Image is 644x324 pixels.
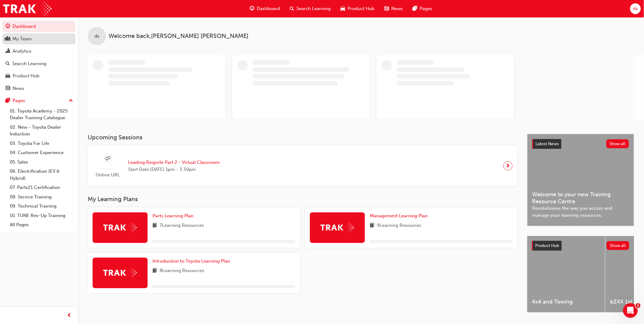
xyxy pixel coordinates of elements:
a: Introduction to Toyota Learning Plan [153,258,233,265]
a: 05. Sales [7,157,75,167]
a: 09. Technical Training [7,201,75,211]
span: prev-icon [67,312,72,319]
span: Start Date: [DATE] 1pm - 3:30pm [128,166,220,173]
span: book-icon [153,222,157,230]
span: Product Hub [348,5,374,12]
a: Parts Learning Plan [153,212,196,219]
span: 8 Learning Resources [160,267,204,275]
h3: My Learning Plans [88,196,517,203]
span: car-icon [6,73,10,79]
a: car-iconProduct Hub [336,2,379,15]
span: 1 [636,303,641,308]
a: 06. Electrification (EV & Hybrid) [7,167,75,183]
img: Trak [103,223,137,232]
div: My Team [13,35,32,42]
a: Product Hub [2,70,75,82]
div: News [13,85,24,92]
a: 03. Toyota For Life [7,139,75,148]
span: book-icon [153,267,157,275]
span: book-icon [370,222,374,230]
span: guage-icon [250,5,254,13]
a: 01. Toyota Academy - 2025 Dealer Training Catalogue [7,106,75,123]
span: ds [633,5,638,12]
img: Trak [3,2,52,16]
span: Dashboard [257,5,280,12]
span: 9 Learning Resources [377,222,421,230]
span: Welcome back , [PERSON_NAME] [PERSON_NAME] [109,33,248,40]
span: Latest News [536,141,559,146]
a: Management Learning Plan [370,212,430,219]
a: Latest NewsShow allWelcome to your new Training Resource CentreRevolutionise the way you access a... [527,134,634,226]
span: Pages [420,5,432,12]
span: Parts Learning Plan [153,213,193,219]
a: 08. Service Training [7,192,75,202]
a: 10. TUNE Rev-Up Training [7,211,75,220]
a: news-iconNews [379,2,408,15]
a: My Team [2,33,75,45]
a: Search Learning [2,58,75,69]
span: 4x4 and Towing [532,298,600,305]
span: sessionType_ONLINE_URL-icon [106,155,110,163]
a: All Pages [7,220,75,230]
a: 02. New - Toyota Dealer Induction [7,123,75,139]
div: Pages [13,97,25,104]
span: Online URL [93,171,123,179]
a: 4x4 and Towing [527,236,605,312]
a: 07. Parts21 Certification [7,183,75,192]
span: pages-icon [413,5,417,13]
span: search-icon [290,5,294,13]
a: search-iconSearch Learning [285,2,336,15]
h3: Upcoming Sessions [88,134,517,141]
img: Trak [321,223,354,232]
span: search-icon [6,61,10,67]
button: Pages [2,95,75,106]
span: news-icon [384,5,389,13]
span: car-icon [340,5,345,13]
span: News [391,5,403,12]
span: guage-icon [6,24,10,29]
a: Product HubShow all [532,241,629,251]
a: guage-iconDashboard [245,2,285,15]
div: Product Hub [13,72,39,79]
div: Analytics [13,48,31,55]
span: 7 Learning Resources [160,222,204,230]
button: DashboardMy TeamAnalyticsSearch LearningProduct HubNews [2,20,75,95]
a: Online URLLeading Reignite Part 2 - Virtual ClassroomStart Date:[DATE] 1pm - 3:30pm [93,151,513,181]
a: Analytics [2,46,75,57]
span: news-icon [6,86,10,91]
span: pages-icon [6,98,10,104]
span: people-icon [6,36,10,42]
a: pages-iconPages [408,2,437,15]
span: Search Learning [296,5,331,12]
span: Product Hub [535,243,559,248]
iframe: Intercom live chat [623,303,638,318]
span: next-icon [506,162,510,170]
span: Leading Reignite Part 2 - Virtual Classroom [128,159,220,166]
a: 04. Customer Experience [7,148,75,157]
span: Management Learning Plan [370,213,428,219]
img: Trak [103,268,137,278]
span: Introduction to Toyota Learning Plan [153,258,230,264]
button: ds [630,3,641,14]
span: chart-icon [6,49,10,54]
a: Latest NewsShow all [532,139,629,149]
span: ds [94,33,99,40]
button: Show all [607,241,630,250]
span: Revolutionise the way you access and manage your learning resources. [532,205,629,219]
a: News [2,83,75,94]
button: Show all [606,139,629,148]
div: Search Learning [12,60,46,67]
span: up-icon [69,97,73,105]
a: Dashboard [2,21,75,32]
span: Welcome to your new Training Resource Centre [532,191,629,205]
